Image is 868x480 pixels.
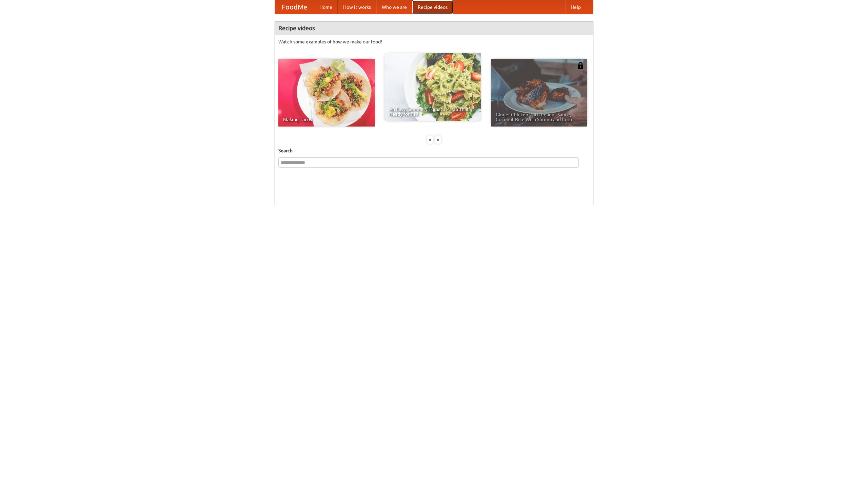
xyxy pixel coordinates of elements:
h5: Search [278,147,590,154]
a: Recipe videos [412,0,453,14]
a: FoodMe [275,0,314,14]
h4: Recipe videos [275,21,593,35]
div: « [427,135,433,144]
div: » [435,135,441,144]
a: Home [314,0,338,14]
a: Help [565,0,586,14]
img: 483408.png [577,62,584,69]
a: How it works [338,0,376,14]
a: An Easy, Summery Tomato Pasta That's Ready for Fall [384,53,481,121]
a: Who we are [376,0,412,14]
span: Making Tacos [283,117,370,122]
span: An Easy, Summery Tomato Pasta That's Ready for Fall [389,107,476,116]
a: Making Tacos [278,59,375,127]
p: Watch some examples of how we make our food! [278,38,590,45]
